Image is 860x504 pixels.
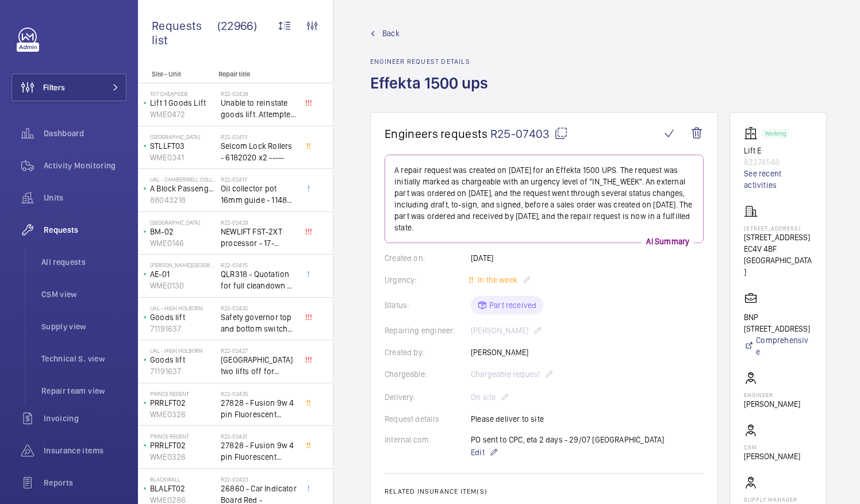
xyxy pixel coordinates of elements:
[221,97,297,120] span: Unable to reinstate goods lift. Attempted to swap control boards with PL2, no difference. Technic...
[44,224,126,236] span: Requests
[221,133,297,140] h2: R22-02413
[41,321,126,332] span: Supply view
[221,140,297,163] span: Selcom Lock Rollers - 6182020 x2 -----
[152,18,217,47] span: Requests list
[221,219,297,226] h2: R22-02429
[221,390,297,397] h2: R22-02435
[150,237,216,249] p: WME0146
[221,433,297,440] h2: R22-02431
[370,72,495,112] h1: Effekta 1500 ups
[744,391,800,398] p: Engineer
[150,305,216,311] p: UAL - High Holborn
[744,334,812,357] a: Comprehensive
[150,311,216,323] p: Goods lift
[221,311,297,334] span: Safety governor top and bottom switches not working from an immediate defect. Lift passenger lift...
[394,164,694,233] p: A repair request was created on [DATE] for an Effekta 1500 UPS. The request was initially marked ...
[382,28,400,39] span: Back
[744,243,812,278] p: EC4V 4BF [GEOGRAPHIC_DATA]
[744,451,800,462] p: [PERSON_NAME]
[471,447,485,458] span: Edit
[221,226,297,249] span: NEWLIFT FST-2XT processor - 17-02000003 1021,00 euros x1
[150,440,216,451] p: PRRLFT02
[150,390,216,397] p: Prince Regent
[44,128,126,139] span: Dashboard
[43,82,65,93] span: Filters
[44,160,126,171] span: Activity Monitoring
[744,225,812,232] p: [STREET_ADDRESS]
[44,413,126,424] span: Invoicing
[150,194,216,206] p: 88043218
[150,219,216,226] p: [GEOGRAPHIC_DATA]
[490,126,568,141] span: R25-07403
[41,256,126,268] span: All requests
[150,476,216,483] p: Blackwall
[150,176,216,183] p: UAL - Camberwell College of Arts
[150,409,216,420] p: WME0326
[150,366,216,377] p: 71191637
[744,168,812,191] a: See recent activities
[218,70,294,78] p: Repair title
[744,145,812,156] p: Lift E
[385,487,704,495] h2: Related insurance item(s)
[744,126,762,140] img: elevator.svg
[370,57,495,66] h2: Engineer request details
[150,133,216,140] p: [GEOGRAPHIC_DATA]
[642,236,694,247] p: AI Summary
[44,192,126,203] span: Units
[221,347,297,354] h2: R22-02427
[744,311,812,334] p: BNP [STREET_ADDRESS]
[744,444,800,451] p: CSM
[150,280,216,291] p: WME0130
[744,398,800,410] p: [PERSON_NAME]
[150,483,216,494] p: BLALFT02
[765,132,786,136] p: Working
[138,70,214,78] p: Site - Unit
[221,354,297,377] span: [GEOGRAPHIC_DATA] two lifts off for safety governor rope switches at top and bottom. Immediate de...
[150,323,216,334] p: 71191637
[221,476,297,483] h2: R22-02423
[221,268,297,291] span: QLR318 - Quotation for full cleandown of lift and motor room at, Workspace, [PERSON_NAME][GEOGRAP...
[744,496,812,503] p: Supply manager
[221,261,297,268] h2: R22-02415
[150,433,216,440] p: Prince Regent
[221,305,297,311] h2: R22-02432
[44,445,126,456] span: Insurance items
[221,183,297,206] span: Oil collector pot 16mm guide - 11482 x2
[150,347,216,354] p: UAL - High Holborn
[41,353,126,364] span: Technical S. view
[150,183,216,194] p: A Block Passenger Lift 2 (B) L/H
[150,397,216,409] p: PRRLFT02
[150,261,216,268] p: [PERSON_NAME][GEOGRAPHIC_DATA]
[150,451,216,463] p: WME0326
[744,232,812,243] p: [STREET_ADDRESS]
[150,152,216,163] p: WME0341
[150,226,216,237] p: BM-02
[221,176,297,183] h2: R22-02417
[44,477,126,488] span: Reports
[150,268,216,280] p: AE-01
[150,90,216,97] p: 107 Cheapside
[221,440,297,463] span: 27828 - Fusion 9w 4 pin Fluorescent Lamp / Bulb - Used on Prince regent lift No2 car top test con...
[385,126,488,141] span: Engineers requests
[150,140,216,152] p: STLLFT03
[150,354,216,366] p: Goods lift
[41,288,126,300] span: CSM view
[11,74,126,101] button: Filters
[221,397,297,420] span: 27828 - Fusion 9w 4 pin Fluorescent Lamp / Bulb - Used on Prince regent lift No2 car top test con...
[221,90,297,97] h2: R22-02428
[41,385,126,397] span: Repair team view
[150,109,216,120] p: WME0472
[150,97,216,109] p: Lift 1 Goods Lift
[744,156,812,168] p: 82274548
